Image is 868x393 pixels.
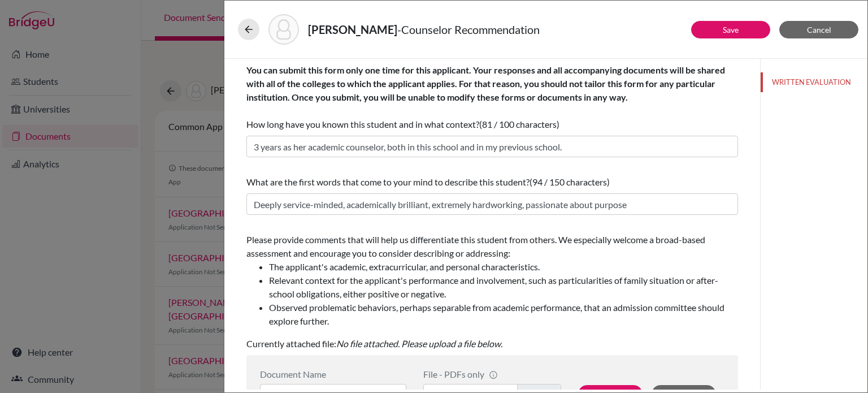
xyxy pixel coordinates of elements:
[423,369,561,379] div: File - PDFs only
[246,64,725,129] span: How long have you known this student and in what context?
[260,369,406,379] div: Document Name
[489,370,498,379] span: info
[479,119,559,129] span: (81 / 100 characters)
[530,176,610,187] span: (94 / 150 characters)
[246,234,738,328] span: Please provide comments that will help us differentiate this student from others. We especially w...
[397,23,540,36] span: - Counselor Recommendation
[336,338,502,349] i: No file attached. Please upload a file below.
[269,274,738,301] li: Relevant context for the applicant's performance and involvement, such as particularities of fami...
[246,64,725,102] b: You can submit this form only one time for this applicant. Your responses and all accompanying do...
[269,301,738,328] li: Observed problematic behaviors, perhaps separable from academic performance, that an admission co...
[246,228,738,355] div: Currently attached file:
[761,72,867,92] button: WRITTEN EVALUATION
[308,23,397,36] strong: [PERSON_NAME]
[246,176,530,187] span: What are the first words that come to your mind to describe this student?
[269,260,738,274] li: The applicant's academic, extracurricular, and personal characteristics.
